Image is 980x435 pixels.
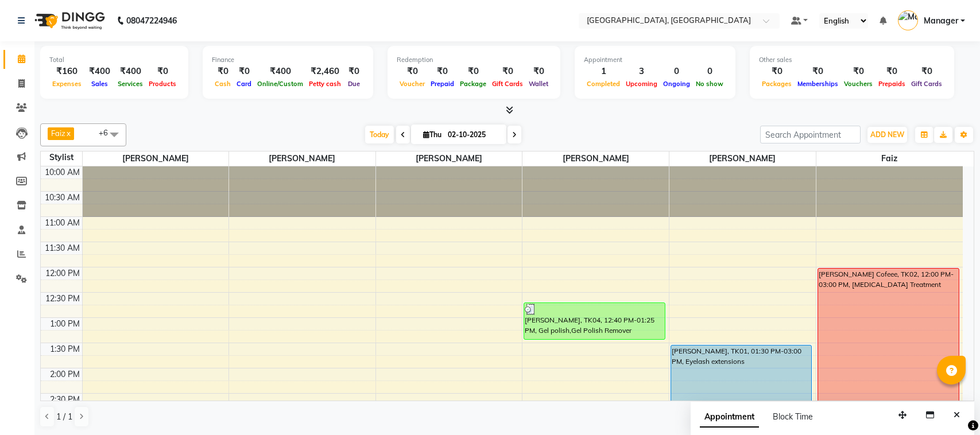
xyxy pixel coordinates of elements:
[898,10,918,30] img: Manager
[584,65,623,78] div: 1
[56,411,72,423] span: 1 / 1
[700,407,759,428] span: Appointment
[306,65,344,78] div: ₹2,460
[522,152,669,166] span: [PERSON_NAME]
[212,80,234,88] span: Cash
[345,80,363,88] span: Due
[99,128,117,137] span: +6
[526,80,551,88] span: Wallet
[397,80,428,88] span: Voucher
[759,55,945,65] div: Other sales
[229,152,375,166] span: [PERSON_NAME]
[41,152,82,164] div: Stylist
[43,293,82,305] div: 12:30 PM
[841,65,876,78] div: ₹0
[84,65,115,78] div: ₹400
[49,55,179,65] div: Total
[795,65,841,78] div: ₹0
[42,242,82,254] div: 11:30 AM
[795,80,841,88] span: Memberships
[444,126,502,143] input: 2025-10-02
[623,65,660,78] div: 3
[88,80,111,88] span: Sales
[43,267,82,279] div: 12:00 PM
[48,394,82,406] div: 2:30 PM
[870,130,904,139] span: ADD NEW
[693,65,726,78] div: 0
[908,65,945,78] div: ₹0
[365,126,394,143] span: Today
[42,166,82,178] div: 10:00 AM
[584,55,726,65] div: Appointment
[51,129,65,138] span: Faiz
[65,129,71,138] a: x
[48,318,82,330] div: 1:00 PM
[254,80,306,88] span: Online/Custom
[115,65,146,78] div: ₹400
[759,80,795,88] span: Packages
[234,65,254,78] div: ₹0
[908,80,945,88] span: Gift Cards
[489,80,526,88] span: Gift Cards
[932,389,969,424] iframe: chat widget
[42,192,82,204] div: 10:30 AM
[420,130,444,139] span: Thu
[876,65,908,78] div: ₹0
[876,80,908,88] span: Prepaids
[306,80,344,88] span: Petty cash
[83,152,229,166] span: [PERSON_NAME]
[760,126,861,143] input: Search Appointment
[376,152,522,166] span: [PERSON_NAME]
[924,15,958,27] span: Manager
[48,368,82,380] div: 2:00 PM
[759,65,795,78] div: ₹0
[693,80,726,88] span: No show
[428,65,457,78] div: ₹0
[584,80,623,88] span: Completed
[623,80,660,88] span: Upcoming
[49,80,84,88] span: Expenses
[126,5,177,37] b: 08047224946
[671,345,811,420] div: [PERSON_NAME], TK01, 01:30 PM-03:00 PM, Eyelash extensions
[254,65,306,78] div: ₹400
[669,152,816,166] span: [PERSON_NAME]
[489,65,526,78] div: ₹0
[526,65,551,78] div: ₹0
[49,65,84,78] div: ₹160
[428,80,457,88] span: Prepaid
[397,65,428,78] div: ₹0
[816,152,963,166] span: Faiz
[457,65,489,78] div: ₹0
[660,80,693,88] span: Ongoing
[344,65,364,78] div: ₹0
[212,55,364,65] div: Finance
[42,217,82,229] div: 11:00 AM
[841,80,876,88] span: Vouchers
[29,5,108,37] img: logo
[234,80,254,88] span: Card
[115,80,146,88] span: Services
[48,343,82,355] div: 1:30 PM
[146,65,179,78] div: ₹0
[212,65,234,78] div: ₹0
[457,80,489,88] span: Package
[146,80,179,88] span: Products
[524,303,664,339] div: [PERSON_NAME], TK04, 12:40 PM-01:25 PM, Gel polish,Gel Polish Remover
[867,127,907,143] button: ADD NEW
[773,411,813,422] span: Block Time
[818,269,959,420] div: [PERSON_NAME] Cofeee, TK02, 12:00 PM-03:00 PM, [MEDICAL_DATA] Treatment
[397,55,551,65] div: Redemption
[660,65,693,78] div: 0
